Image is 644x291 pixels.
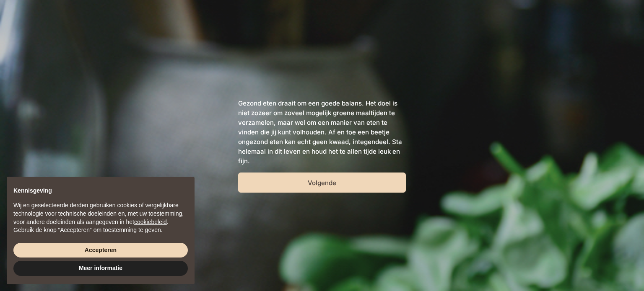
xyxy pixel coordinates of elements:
p: Gebruik de knop “Accepteren” om toestemming te geven. [13,226,188,234]
iframe: Ybug feedback widget [588,274,638,291]
p: Wij en geselecteerde derden gebruiken cookies of vergelijkbare technologie voor technische doelei... [13,201,188,226]
p: Gezond eten draait om een goede balans. Het doel is niet zozeer om zoveel mogelijk groene maaltij... [238,98,406,166]
h2: Kennisgeving [13,187,188,195]
button: Accepteren [13,243,188,258]
a: cookiebeleid [134,219,167,225]
button: Volgende [238,173,406,193]
button: Meer informatie [13,261,188,276]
